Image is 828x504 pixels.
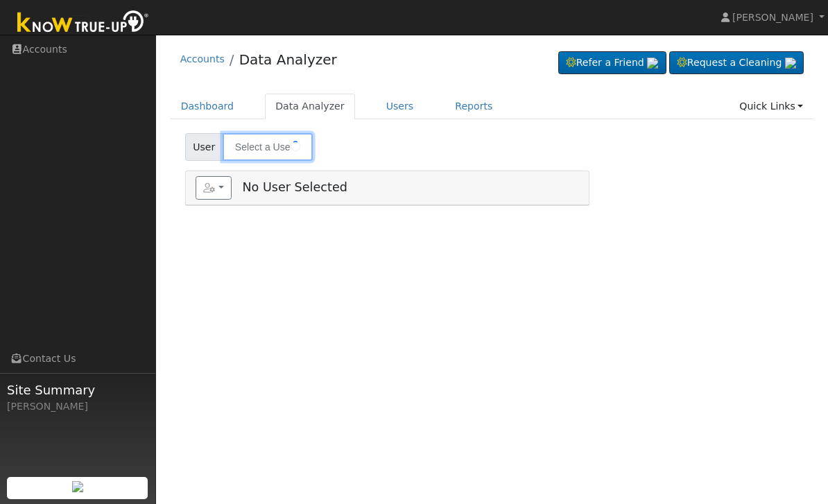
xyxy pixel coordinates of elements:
a: Users [376,94,424,119]
span: User [185,133,223,161]
img: Know True-Up [10,8,156,39]
img: retrieve [647,58,658,69]
a: Accounts [180,53,225,64]
img: retrieve [72,481,83,492]
a: Reports [445,94,503,119]
span: Site Summary [7,381,148,399]
a: Refer a Friend [558,51,666,75]
span: [PERSON_NAME] [732,12,813,23]
input: Select a User [223,133,313,161]
a: Quick Links [729,94,813,119]
div: [PERSON_NAME] [7,399,148,414]
a: Dashboard [171,94,245,119]
img: retrieve [785,58,796,69]
a: Data Analyzer [265,94,355,119]
h5: No User Selected [196,176,579,200]
a: Data Analyzer [239,51,337,68]
a: Request a Cleaning [669,51,804,75]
